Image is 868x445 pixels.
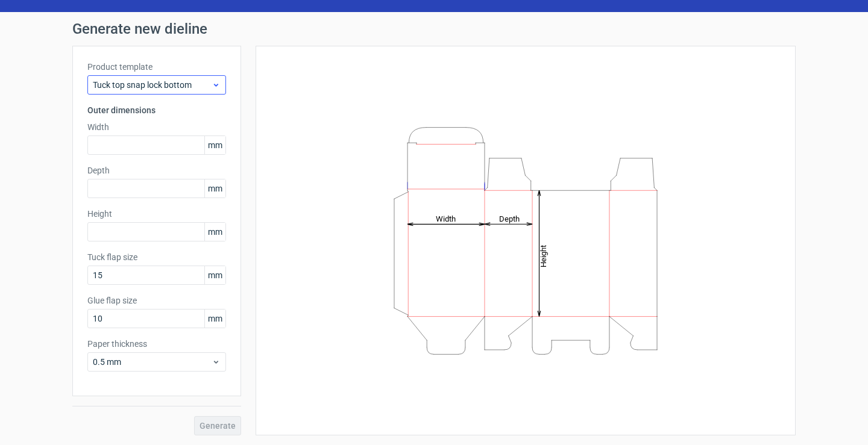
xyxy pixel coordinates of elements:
tspan: Height [539,244,548,267]
label: Width [87,121,226,133]
span: mm [204,179,225,198]
h3: Outer dimensions [87,104,226,116]
span: mm [204,136,225,154]
span: mm [204,266,225,284]
label: Tuck flap size [87,251,226,263]
h1: Generate new dieline [72,22,796,36]
tspan: Depth [499,214,520,223]
label: Paper thickness [87,338,226,350]
span: mm [204,223,225,241]
span: Tuck top snap lock bottom [93,79,212,91]
span: 0.5 mm [93,356,212,368]
label: Glue flap size [87,294,226,307]
label: Depth [87,164,226,176]
tspan: Width [436,214,456,223]
span: mm [204,310,225,328]
label: Height [87,208,226,220]
label: Product template [87,61,226,73]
